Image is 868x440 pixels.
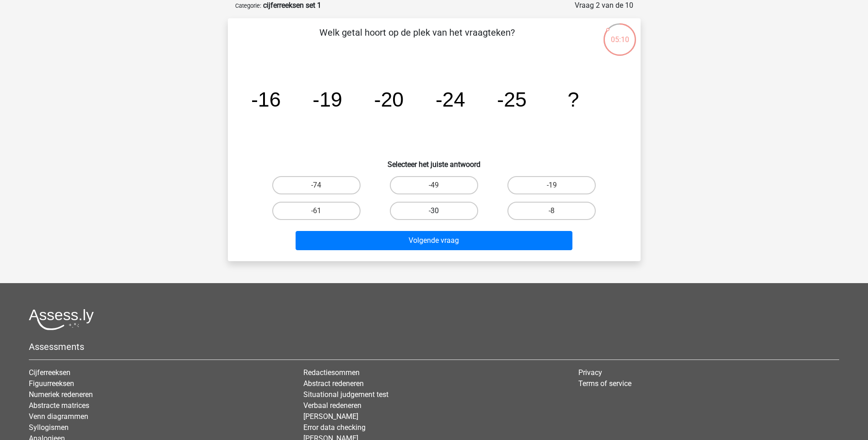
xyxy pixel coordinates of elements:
label: -49 [390,176,478,194]
p: Welk getal hoort op de plek van het vraagteken? [243,26,592,53]
a: Abstract redeneren [303,379,364,388]
h6: Selecteer het juiste antwoord [243,153,626,169]
small: Categorie: [235,2,261,9]
img: Assessly logo [29,309,94,330]
tspan: -25 [497,88,527,111]
label: -61 [272,202,361,220]
tspan: -24 [435,88,465,111]
tspan: -19 [313,88,342,111]
label: -74 [272,176,361,194]
a: Terms of service [578,379,631,388]
a: Verbaal redeneren [303,401,361,410]
a: Numeriek redeneren [29,390,93,399]
a: Privacy [578,368,602,377]
label: -19 [507,176,596,194]
tspan: ? [567,88,579,111]
a: Figuurreeksen [29,379,74,388]
a: Redactiesommen [303,368,360,377]
button: Volgende vraag [296,231,572,250]
tspan: -16 [251,88,280,111]
div: 05:10 [603,22,637,45]
a: Venn diagrammen [29,412,88,421]
a: Syllogismen [29,423,69,432]
a: [PERSON_NAME] [303,412,358,421]
a: Situational judgement test [303,390,388,399]
label: -30 [390,202,478,220]
a: Cijferreeksen [29,368,70,377]
label: -8 [507,202,596,220]
h5: Assessments [29,341,839,352]
a: Error data checking [303,423,366,432]
a: Abstracte matrices [29,401,89,410]
strong: cijferreeksen set 1 [263,1,321,10]
tspan: -20 [374,88,404,111]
